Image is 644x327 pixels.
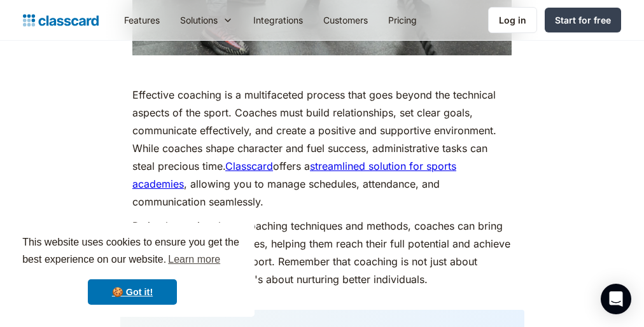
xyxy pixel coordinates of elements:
p: ‍ [132,62,512,80]
a: Customers [313,6,378,34]
a: streamlined solution for sports academies [132,160,456,190]
a: Pricing [378,6,427,34]
a: Classcard [225,160,273,172]
a: dismiss cookie message [88,279,177,305]
a: learn more about cookies [166,250,222,269]
div: cookieconsent [10,223,255,317]
a: Features [114,6,170,34]
a: home [23,11,99,29]
div: Start for free [555,13,611,27]
a: Integrations [243,6,313,34]
p: Effective coaching is a multifaceted process that goes beyond the technical aspects of the sport.... [132,86,512,211]
div: Open Intercom Messenger [601,284,631,314]
div: Log in [499,13,526,27]
p: By implementing these coaching techniques and methods, coaches can bring out the best in their at... [132,217,512,288]
a: Log in [488,7,537,33]
div: Solutions [180,13,218,27]
span: This website uses cookies to ensure you get the best experience on our website. [22,235,242,269]
a: Start for free [545,8,621,32]
div: Solutions [170,6,243,34]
